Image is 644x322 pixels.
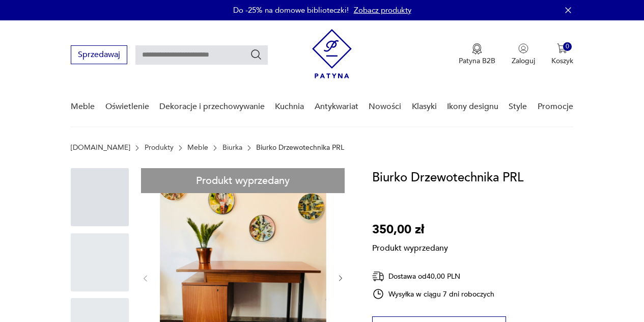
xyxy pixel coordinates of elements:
[105,87,149,126] a: Oświetlenie
[551,56,573,66] p: Koszyk
[538,87,573,126] a: Promocje
[71,144,130,152] a: [DOMAIN_NAME]
[472,43,482,55] img: Ikona medalu
[518,43,528,53] img: Ikonka użytkownika
[71,52,127,59] a: Sprzedawaj
[187,144,208,152] a: Meble
[315,87,358,126] a: Antykwariat
[459,56,495,66] p: Patyna B2B
[354,5,411,15] a: Zobacz produkty
[372,288,494,300] div: Wysyłka w ciągu 7 dni roboczych
[275,87,304,126] a: Kuchnia
[372,168,523,187] h1: Biurko Drzewotechnika PRL
[557,43,567,53] img: Ikona koszyka
[512,56,535,66] p: Zaloguj
[459,43,495,66] a: Ikona medaluPatyna B2B
[509,87,527,126] a: Style
[222,144,242,152] a: Biurka
[563,42,572,51] div: 0
[312,29,352,78] img: Patyna - sklep z meblami i dekoracjami vintage
[369,87,401,126] a: Nowości
[372,270,494,283] div: Dostawa od 40,00 PLN
[372,220,448,239] p: 350,00 zł
[447,87,498,126] a: Ikony designu
[372,239,448,254] p: Produkt wyprzedany
[71,87,95,126] a: Meble
[551,43,573,66] button: 0Koszyk
[159,87,265,126] a: Dekoracje i przechowywanie
[372,270,384,283] img: Ikona dostawy
[233,5,349,15] p: Do -25% na domowe biblioteczki!
[250,48,262,61] button: Szukaj
[256,144,344,152] p: Biurko Drzewotechnika PRL
[71,45,127,64] button: Sprzedawaj
[412,87,437,126] a: Klasyki
[145,144,174,152] a: Produkty
[459,43,495,66] button: Patyna B2B
[512,43,535,66] button: Zaloguj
